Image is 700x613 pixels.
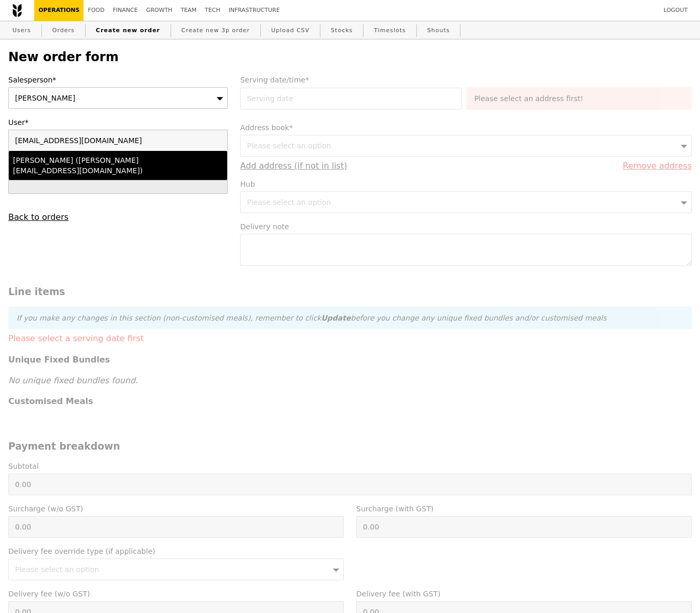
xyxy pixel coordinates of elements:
a: Create new order [92,21,164,40]
a: Create new 3p order [177,21,254,40]
a: Timeslots [370,21,410,40]
label: Salesperson* [8,75,228,85]
label: User* [8,117,228,128]
div: [PERSON_NAME] ([PERSON_NAME][EMAIL_ADDRESS][DOMAIN_NAME]) [13,155,171,176]
a: Stocks [327,21,357,40]
h2: New order form [8,50,692,64]
a: Shouts [423,21,454,40]
img: Grain logo [12,4,22,17]
a: Upload CSV [267,21,314,40]
a: Back to orders [8,212,68,222]
a: Users [8,21,35,40]
a: Orders [48,21,79,40]
span: [PERSON_NAME] [15,94,75,102]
